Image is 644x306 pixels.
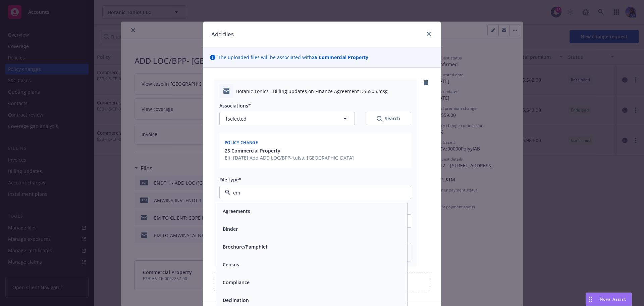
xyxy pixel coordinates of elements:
[223,243,268,250] button: Brochure/Pamphlet
[586,293,632,306] button: Nova Assist
[600,296,626,302] span: Nova Assist
[223,225,238,232] button: Binder
[586,293,594,306] div: Drag to move
[230,189,397,196] input: Filter by keyword
[223,208,250,215] button: Agreements
[219,176,241,183] span: File type*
